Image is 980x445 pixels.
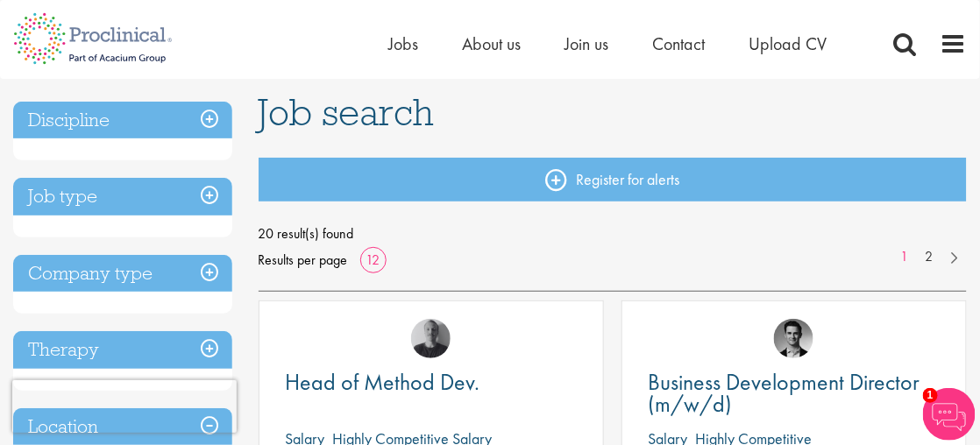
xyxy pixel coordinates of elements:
a: Register for alerts [259,158,968,201]
span: 20 result(s) found [259,221,968,247]
a: About us [462,32,521,55]
a: Jobs [388,32,418,55]
img: Chatbot [923,388,976,441]
a: Business Development Director (m/w/d) [649,371,940,415]
span: Results per page [259,247,348,273]
a: 2 [917,247,942,267]
a: 12 [360,251,387,269]
span: 1 [923,388,938,403]
h3: Company type [13,255,232,293]
h3: Therapy [13,331,232,369]
h3: Discipline [13,102,232,139]
a: Join us [565,32,608,55]
h3: Job type [13,178,232,215]
span: Business Development Director (m/w/d) [649,367,920,419]
iframe: reCAPTCHA [12,380,237,433]
img: Max Slevogt [774,319,813,358]
a: Head of Method Dev. [286,371,577,393]
img: Felix Zimmer [411,319,451,358]
a: Upload CV [749,32,827,55]
a: Contact [652,32,705,55]
span: Job search [259,88,435,136]
a: 1 [892,247,918,267]
span: Head of Method Dev. [286,367,480,397]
